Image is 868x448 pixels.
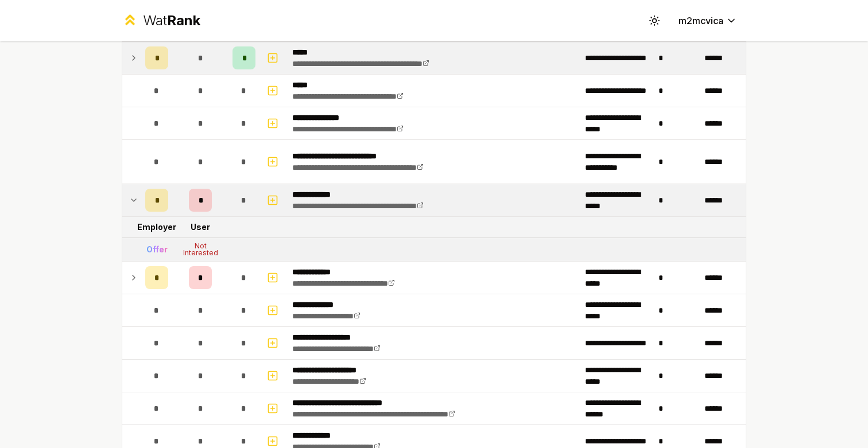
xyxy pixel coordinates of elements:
a: WatRank [122,11,200,30]
div: Offer [146,244,168,255]
button: m2mcvica [669,10,746,31]
td: Employer [141,217,173,237]
td: User [173,217,228,237]
span: Rank [167,12,200,29]
span: m2mcvica [679,14,723,28]
div: Wat [143,11,200,30]
div: Not Interested [177,243,223,256]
